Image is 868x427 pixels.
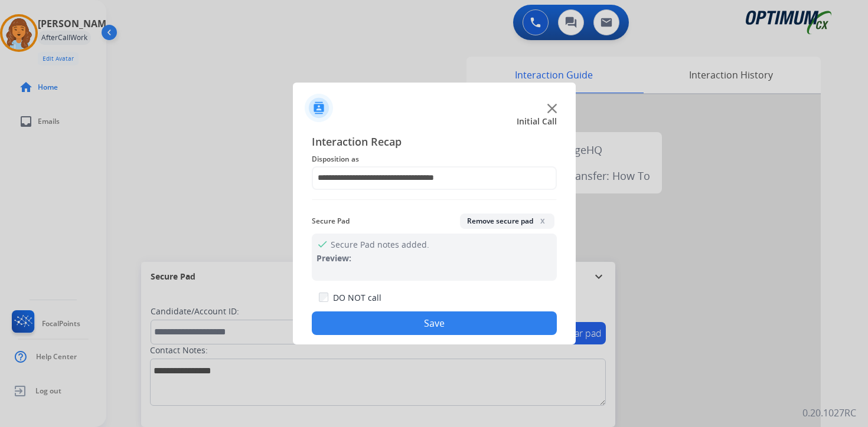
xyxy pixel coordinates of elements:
[312,199,557,200] img: contact-recap-line.svg
[517,116,557,127] span: Initial Call
[312,152,557,166] span: Disposition as
[316,238,326,248] mat-icon: check
[460,213,554,229] button: Remove secure padx
[312,214,350,228] span: Secure Pad
[312,133,557,152] span: Interaction Recap
[333,292,381,304] label: DO NOT call
[312,234,557,281] div: Secure Pad notes added.
[316,252,351,264] span: Preview:
[305,94,333,122] img: contactIcon
[802,406,856,420] p: 0.20.1027RC
[538,216,547,225] span: x
[312,311,557,335] button: Save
